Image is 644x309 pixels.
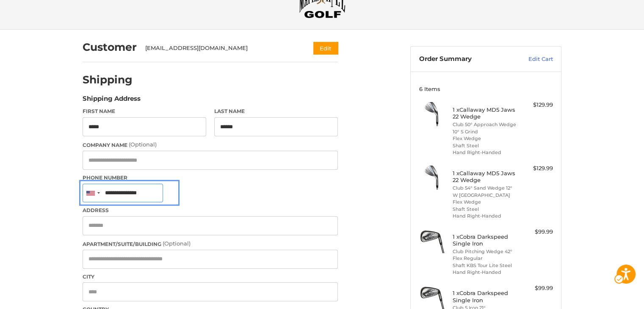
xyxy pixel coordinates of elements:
h4: 1 x Cobra Darkspeed Single Iron [453,290,517,303]
h3: 6 Items [419,86,553,92]
h4: 1 x Cobra Darkspeed Single Iron [453,233,517,247]
a: Edit Cart [510,55,553,63]
div: $129.99 [520,101,553,109]
div: $129.99 [520,164,553,173]
li: Hand Right-Handed [453,269,517,276]
li: Shaft KBS Tour Lite Steel [453,262,517,269]
small: (Optional) [129,141,157,148]
label: First Name [83,108,206,115]
small: (Optional) [163,240,191,247]
input: City [83,282,338,301]
label: Last Name [214,108,338,115]
li: Club 50° Approach Wedge 10° S Grind [453,121,517,135]
input: Last Name [214,117,338,136]
li: Flex Wedge [453,199,517,206]
input: Address [83,216,338,235]
input: Apartment/Suite/Building (Optional) [83,250,338,269]
iframe: Google Iframe | Google Customer Reviews [574,286,644,309]
div: Customer [83,40,137,55]
h2: Shipping [83,73,133,86]
div: $99.99 [520,228,553,236]
label: Address [83,207,338,214]
div: $99.99 [520,284,553,292]
h2: Customer [83,41,137,54]
li: Flex Regular [453,255,517,262]
h3: Order Summary [419,55,510,63]
li: Hand Right-Handed [453,149,517,156]
h4: 1 x Callaway MD5 Jaws 22 Wedge [453,170,517,184]
label: Apartment/Suite/Building [83,240,338,248]
input: Company Name (Optional) [83,151,338,170]
h4: 1 x Callaway MD5 Jaws 22 Wedge [453,106,517,120]
li: Hand Right-Handed [453,212,517,220]
input: Phone Number [83,184,163,203]
li: Shaft Steel [453,206,517,213]
div: [EMAIL_ADDRESS][DOMAIN_NAME] [145,44,305,55]
li: Flex Wedge [453,135,517,142]
label: City [83,273,338,281]
li: Shaft Steel [453,142,517,149]
button: Edit [313,42,338,54]
input: First Name [83,117,206,136]
div: [EMAIL_ADDRESS][DOMAIN_NAME] [145,44,297,52]
label: Company Name [83,141,338,149]
li: Club 54° Sand Wedge 12° W [GEOGRAPHIC_DATA] [453,185,517,199]
div: United States: +1 [83,184,102,202]
legend: Shipping Address [83,94,141,108]
li: Club Pitching Wedge 42° [453,248,517,255]
label: Phone Number [83,174,338,182]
